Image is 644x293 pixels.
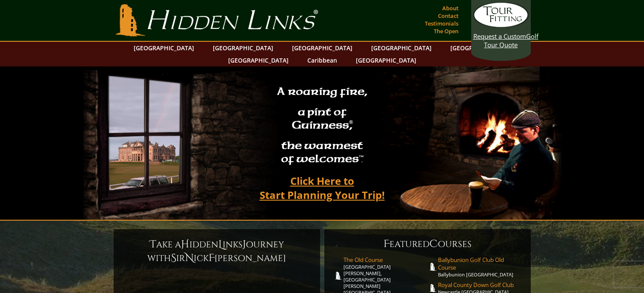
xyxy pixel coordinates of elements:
a: Request a CustomGolf Tour Quote [473,2,529,49]
span: S [171,251,176,265]
a: Caribbean [303,54,341,66]
a: Ballybunion Golf Club Old CourseBallybunion [GEOGRAPHIC_DATA] [438,256,522,278]
span: The Old Course [343,256,428,264]
span: Request a Custom [473,32,526,40]
span: L [218,238,223,251]
a: [GEOGRAPHIC_DATA] [288,42,357,54]
a: Click Here toStart Planning Your Trip! [251,171,393,205]
a: Testimonials [423,17,461,29]
a: [GEOGRAPHIC_DATA] [446,42,515,54]
h6: ake a idden inks ourney with ir ick [PERSON_NAME] [122,238,312,265]
span: Royal County Down Golf Club [438,281,522,289]
span: N [185,251,194,265]
h2: A roaring fire, a pint of Guinness , the warmest of welcomes™. [272,81,373,171]
h6: eatured ourses [333,237,522,251]
a: [GEOGRAPHIC_DATA] [367,42,436,54]
a: [GEOGRAPHIC_DATA] [129,42,198,54]
a: About [440,2,461,14]
a: [GEOGRAPHIC_DATA] [209,42,278,54]
a: [GEOGRAPHIC_DATA] [352,54,421,66]
span: H [181,238,189,251]
span: F [209,251,215,265]
span: F [384,237,389,251]
span: Ballybunion Golf Club Old Course [438,256,522,271]
span: T [150,238,156,251]
a: Contact [436,10,461,22]
a: [GEOGRAPHIC_DATA] [224,54,293,66]
a: The Open [432,25,461,37]
span: C [429,237,438,251]
span: J [243,238,246,251]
